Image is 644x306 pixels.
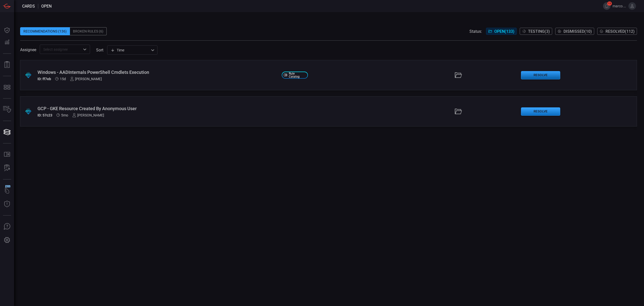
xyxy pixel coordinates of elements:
span: Assignee [20,47,36,52]
span: Aug 05, 2025 7:03 AM [60,77,66,81]
label: sort [96,48,103,52]
button: Resolve [521,107,560,116]
span: open [41,4,52,9]
span: Status: [469,29,482,34]
button: Preferences [1,234,13,246]
div: Broken Rules (6) [70,27,107,35]
button: Reports [1,59,13,71]
span: Resolved ( 112 ) [606,29,635,34]
button: Dismissed(10) [555,28,594,35]
span: marco.[PERSON_NAME] [613,4,626,8]
input: Select assignee [41,46,80,52]
button: Open(133) [486,28,517,35]
div: Recommendations (136) [20,27,70,35]
span: Testing ( 3 ) [528,29,550,34]
div: Time [111,48,149,53]
div: GCP - GKE Resource Created By Anonymous User [37,106,278,111]
button: 15 [603,2,611,10]
button: Resolved(112) [597,28,637,35]
span: Open ( 133 ) [494,29,514,34]
span: Mar 17, 2025 10:05 AM [61,113,68,117]
span: Rule Catalog [289,72,306,78]
div: [PERSON_NAME] [70,77,102,81]
span: 15 [607,2,612,6]
button: Cards [1,126,13,138]
h5: ID: 57c23 [37,113,52,117]
h5: ID: ff7eb [37,77,51,81]
button: Wingman [1,185,13,197]
button: MITRE - Detection Posture [1,81,13,93]
button: Inventory [1,104,13,116]
button: Detections [1,36,13,48]
button: Threat Intelligence [1,198,13,210]
span: Dismissed ( 10 ) [563,29,592,34]
button: Ask Us A Question [1,221,13,233]
button: Dashboard [1,24,13,36]
div: Windows - AADInternals PowerShell Cmdlets Execution [37,70,278,75]
div: [PERSON_NAME] [72,113,104,117]
button: Testing(3) [520,28,552,35]
button: Resolve [521,71,560,79]
button: ALERT ANALYSIS [1,162,13,174]
button: Open [81,46,88,53]
button: Rule Catalog [1,148,13,161]
span: Cards [22,4,35,9]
